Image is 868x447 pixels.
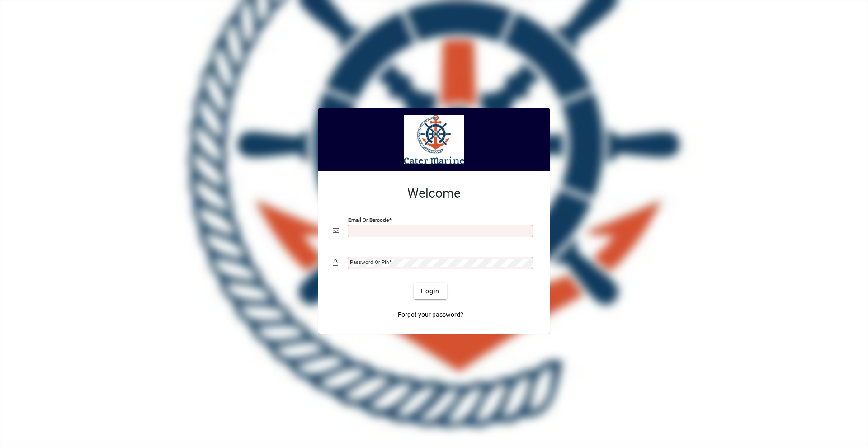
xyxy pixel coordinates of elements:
[414,283,447,299] button: Login
[398,310,463,320] span: Forgot your password?
[350,259,389,265] mat-label: Password or Pin
[333,186,535,201] h2: Welcome
[394,306,467,323] a: Forgot your password?
[421,287,439,296] span: Login
[348,217,389,223] mat-label: Email or Barcode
